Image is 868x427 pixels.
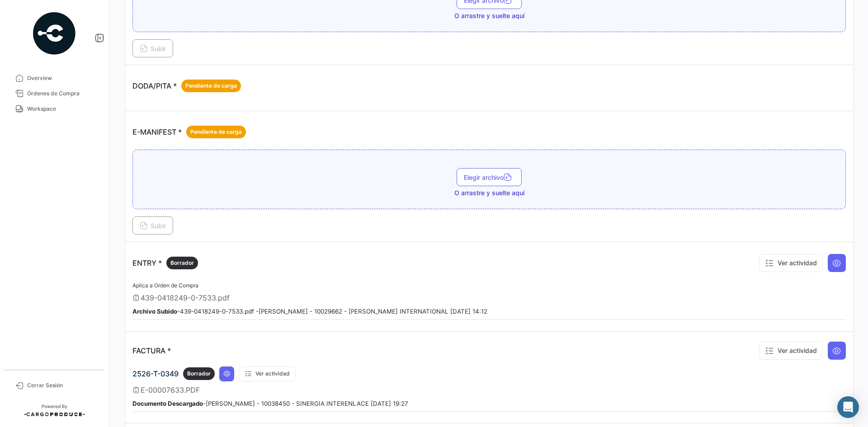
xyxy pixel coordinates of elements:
[132,400,408,407] small: - [PERSON_NAME] - 10038450 - SINERGIA INTERENLACE [DATE] 19:27
[27,89,98,98] span: Órdenes de Compra
[7,101,101,117] a: Workspace
[132,80,241,92] p: DODA/PITA *
[140,45,166,52] span: Subir
[190,128,242,136] span: Pendiente de carga
[32,11,77,56] img: powered-by.png
[132,126,246,138] p: E-MANIFEST *
[185,82,237,90] span: Pendiente de carga
[27,381,98,389] span: Cerrar Sesión
[132,308,487,315] small: - 439-0418249-0-7533.pdf - [PERSON_NAME] - 10029662 - [PERSON_NAME] INTERNATIONAL [DATE] 14:12
[132,282,198,289] span: Aplica a Orden de Compra
[27,74,98,82] span: Overview
[837,396,859,418] div: Abrir Intercom Messenger
[132,308,177,315] b: Archivo Subido
[7,70,101,86] a: Overview
[7,86,101,101] a: Órdenes de Compra
[132,39,173,57] button: Subir
[27,105,98,113] span: Workspace
[454,188,524,197] span: O arrastre y suelte aquí
[141,293,230,302] span: 439-0418249-0-7533.pdf
[140,222,166,230] span: Subir
[187,370,211,378] span: Borrador
[132,369,179,378] span: 2526-T-0349
[132,216,173,235] button: Subir
[141,385,200,394] span: E-00007633.PDF
[132,400,203,407] b: Documento Descargado
[170,259,194,267] span: Borrador
[454,11,524,20] span: O arrastre y suelte aquí
[759,254,823,272] button: Ver actividad
[464,174,514,181] span: Elegir archivo
[457,168,522,186] button: Elegir archivo
[759,342,823,360] button: Ver actividad
[132,346,171,355] p: FACTURA *
[239,366,296,381] button: Ver actividad
[132,257,198,269] p: ENTRY *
